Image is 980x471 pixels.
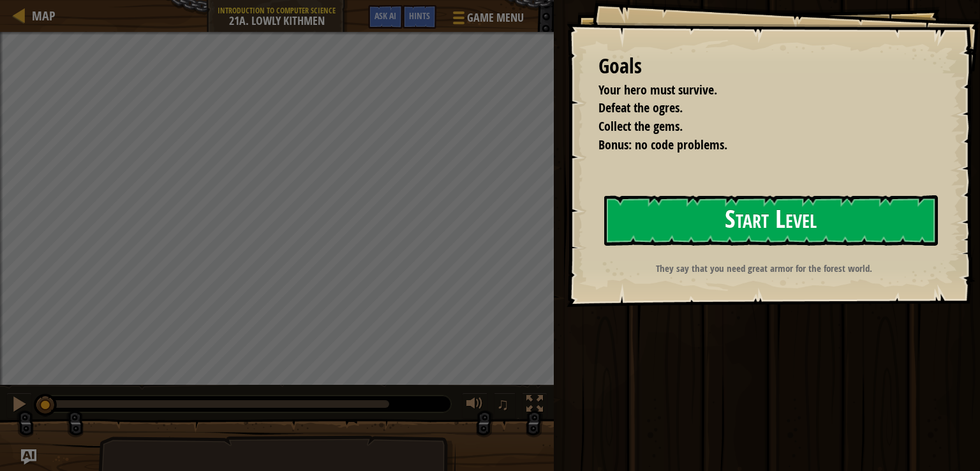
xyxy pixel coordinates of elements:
[467,10,524,26] span: Game Menu
[597,262,931,275] p: They say that you need great armor for the forest world.
[598,52,935,81] div: Goals
[368,5,403,29] button: Ask AI
[604,195,938,246] button: Start Level
[598,117,683,135] span: Collect the gems.
[522,392,547,419] button: Toggle fullscreen
[6,392,32,419] button: Ctrl + P: Pause
[583,99,932,117] li: Defeat the ogres.
[583,136,932,154] li: Bonus: no code problems.
[32,7,56,24] span: Map
[496,394,509,414] span: ♫
[598,81,717,98] span: Your hero must survive.
[26,7,56,24] a: Map
[583,117,932,136] li: Collect the gems.
[21,449,36,465] button: Ask AI
[443,5,531,35] button: Game Menu
[462,392,487,419] button: Adjust volume
[583,81,932,100] li: Your hero must survive.
[375,10,396,22] span: Ask AI
[409,10,430,22] span: Hints
[598,99,683,116] span: Defeat the ogres.
[494,392,516,419] button: ♫
[598,136,727,153] span: Bonus: no code problems.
